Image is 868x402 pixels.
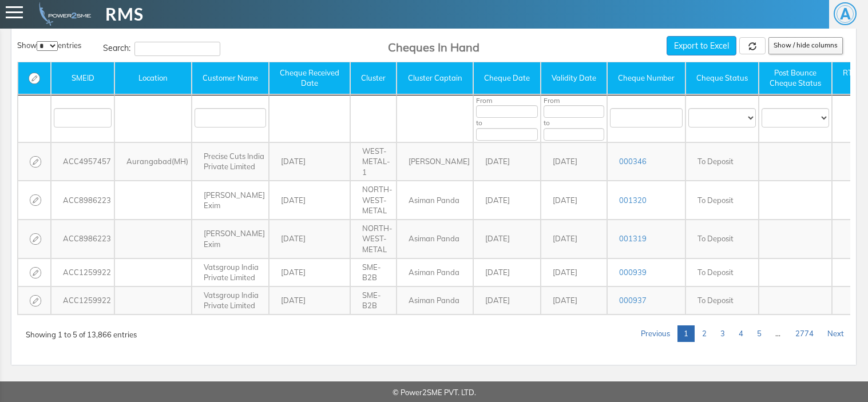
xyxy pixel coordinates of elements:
td: [DATE] [473,286,541,315]
td: ACC4957457 [51,142,114,181]
td: [DATE] [473,142,541,181]
a: 000939 [619,268,647,277]
td: [DATE] [541,142,607,181]
th: : activate to sort column ascending [18,62,51,95]
td: Asiman Panda [397,258,473,286]
td: NORTH-WEST-METAL [350,181,397,220]
td: [DATE] [269,142,350,181]
td: [DATE] [473,258,541,286]
td: [DATE] [269,220,350,258]
td: [DATE] [541,181,607,220]
th: Location: activate to sort column ascending [114,62,192,95]
a: 3 [714,325,731,342]
td: SME-B2B [350,286,397,315]
td: [DATE] [541,220,607,258]
th: Cluster: activate to sort column ascending [350,62,397,95]
a: Next [821,325,850,342]
button: Export to Excel [667,36,736,55]
th: Post&nbsp;Bounce Cheque&nbsp;Status: activate to sort column ascending [759,62,832,95]
th: Cluster&nbsp;Captain: activate to sort column ascending [397,62,473,95]
td: [DATE] [269,181,350,220]
td: Asiman Panda [397,181,473,220]
td: SME-B2B [350,258,397,286]
a: 4 [732,325,750,342]
td: [PERSON_NAME] Exim [192,181,269,220]
th: Cheque&nbsp;Status: activate to sort column ascending [685,62,759,95]
td: Asiman Panda [397,286,473,315]
td: [PERSON_NAME] Exim [192,220,269,258]
td: [PERSON_NAME] [397,142,473,181]
img: admin [34,2,91,26]
th: Cheque&nbsp;Date: activate to sort column ascending [473,62,541,95]
span: A [834,2,857,25]
span: … [768,329,788,338]
td: Vatsgroup India Private Limited [192,286,269,315]
td: Asiman Panda [397,220,473,258]
td: Aurangabad(MH) [114,142,192,181]
td: Vatsgroup India Private Limited [192,258,269,286]
td: NORTH-WEST-METAL [350,220,397,258]
td: To Deposit [685,220,759,258]
th: Cheque&nbsp;Received Date: activate to sort column ascending [269,62,350,95]
td: [DATE] [473,181,541,220]
th: Cheque&nbsp;Number: activate to sort column ascending [607,62,685,95]
a: Previous [635,325,676,342]
select: Showentries [37,41,58,51]
td: ACC1259922 [51,258,114,286]
td: WEST-METAL-1 [350,142,397,181]
td: [DATE] [541,258,607,286]
button: Show / hide columns [768,37,843,54]
a: 000346 [619,157,647,166]
a: 001319 [619,234,647,243]
div: Showing 1 to 5 of 13,866 entries [26,324,137,340]
td: ACC8986223 [51,181,114,220]
td: To Deposit [685,258,759,286]
a: 1 [677,325,695,342]
span: Show / hide columns [774,41,838,49]
td: To Deposit [685,142,759,181]
span: From to [476,96,538,140]
td: [DATE] [269,286,350,315]
a: 001320 [619,196,647,205]
a: 000937 [619,296,647,305]
span: RMS [105,2,144,26]
td: [DATE] [541,286,607,315]
span: From to [544,96,604,140]
label: Search: [103,42,220,56]
th: Customer&nbsp;Name: activate to sort column ascending [192,62,269,95]
td: To Deposit [685,286,759,315]
label: Show entries [17,40,81,51]
th: Validity&nbsp;Date: activate to sort column ascending [541,62,607,95]
td: Precise Cuts India Private Limited [192,142,269,181]
td: [DATE] [269,258,350,286]
a: 2774 [789,325,820,342]
th: SMEID: activate to sort column ascending [51,62,114,95]
td: To Deposit [685,181,759,220]
a: 5 [751,325,768,342]
td: ACC8986223 [51,220,114,258]
a: 2 [696,325,713,342]
input: Search: [134,42,220,56]
td: ACC1259922 [51,286,114,315]
td: [DATE] [473,220,541,258]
